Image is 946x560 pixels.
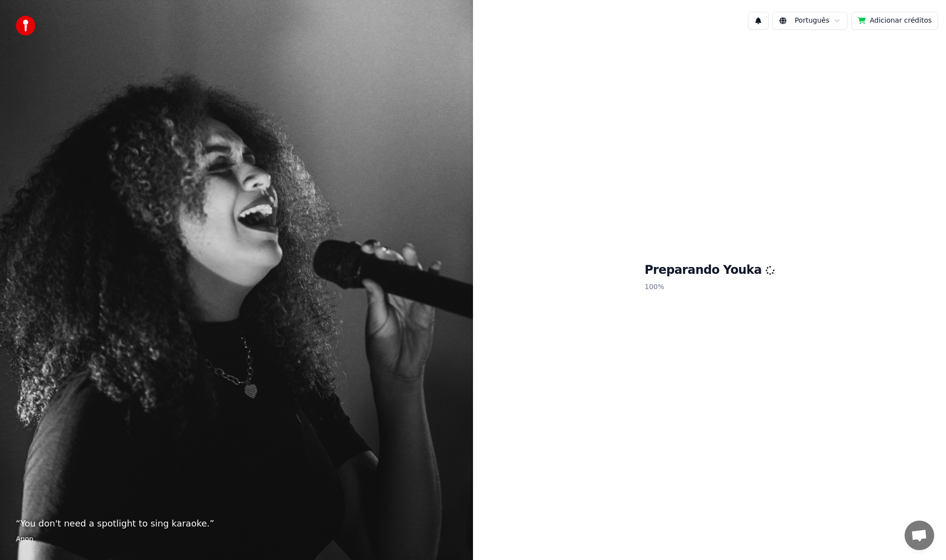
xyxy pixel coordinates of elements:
[16,517,457,530] p: “ You don't need a spotlight to sing karaoke. ”
[16,534,457,544] footer: Anon
[16,16,35,35] img: youka
[851,12,938,30] button: Adicionar créditos
[905,521,934,550] div: Bate-papo aberto
[644,263,775,278] h1: Preparando Youka
[644,278,775,296] p: 100 %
